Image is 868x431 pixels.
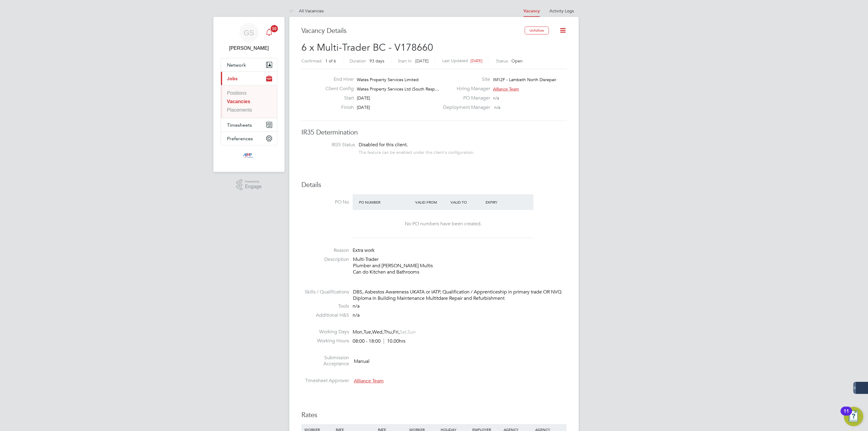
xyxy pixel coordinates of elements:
[359,221,527,227] div: No PO numbers have been created.
[325,58,336,64] span: 1 of 6
[493,95,499,101] span: n/a
[221,85,277,118] div: Jobs
[321,76,354,83] label: End Hirer
[301,355,349,367] label: Submission Acceptance
[525,27,549,34] button: Unfollow
[442,58,468,63] label: Last Updated
[407,329,416,335] span: Sun
[301,312,349,318] label: Additional H&S
[354,358,370,364] span: Manual
[353,247,375,253] span: Extra work
[289,8,324,14] a: All Vacancies
[221,151,277,161] a: Go to home page
[301,338,349,344] label: Working Hours
[414,197,449,208] div: Valid From
[241,151,258,161] img: mmpconsultancy-logo-retina.png
[227,107,252,113] a: Placements
[307,142,355,148] label: IR35 Status
[398,58,412,64] label: Start In
[844,407,863,426] button: Open Resource Center, 11 new notifications
[354,378,384,384] span: Alliance Team
[301,199,349,205] label: PO No
[357,86,439,92] span: Wates Property Services Ltd (South Resp…
[301,329,349,335] label: Working Days
[301,303,349,309] label: Tools
[301,247,349,254] label: Reason
[549,8,574,14] a: Activity Logs
[227,90,247,96] a: Positions
[511,58,523,64] span: Open
[384,329,393,335] span: Thu,
[301,256,349,263] label: Description
[213,17,285,172] nav: Main navigation
[301,128,567,137] h3: IR35 Determination
[494,105,500,110] span: n/a
[350,58,366,64] label: Duration
[221,72,277,85] button: Jobs
[439,76,490,83] label: Site
[221,45,277,52] span: George Stacey
[321,86,354,92] label: Client Config
[227,136,253,141] span: Preferences
[221,132,277,145] button: Preferences
[415,58,429,64] span: [DATE]
[244,29,254,36] span: GS
[372,329,384,335] span: Wed,
[357,95,370,101] span: [DATE]
[493,86,519,92] span: Alliance Team
[359,148,474,155] div: This feature can be enabled under this client's configuration.
[524,8,540,14] a: Vacancy
[245,184,262,189] span: Engage
[357,105,370,110] span: [DATE]
[353,329,363,335] span: Mon,
[393,329,400,335] span: Fri,
[227,76,237,81] span: Jobs
[363,329,372,335] span: Tue,
[353,289,567,302] div: DBS, Asbestos Awareness UKATA or IATP, Qualification / Apprenticeship in primary trade OR NVQ Dip...
[496,58,508,64] label: Status
[301,181,567,189] h3: Details
[484,197,519,208] div: Expiry
[301,289,349,295] label: Skills / Qualifications
[439,95,490,101] label: PO Manager
[263,23,275,42] a: 10
[245,179,262,184] span: Powered by
[370,58,384,64] span: 93 days
[301,378,349,384] label: Timesheet Approver
[353,303,360,309] span: n/a
[227,99,250,104] a: Vacancies
[301,27,525,35] h3: Vacancy Details
[227,62,246,68] span: Network
[449,197,484,208] div: Valid To
[321,95,354,101] label: Start
[321,104,354,111] label: Finish
[844,411,849,419] div: 11
[384,338,405,344] span: 10.00hrs
[353,256,567,275] p: Multi-Trader Plumber and [PERSON_NAME] Multis Can do Kitchen and Bathrooms
[236,179,262,191] a: Powered byEngage
[353,312,360,318] span: n/a
[357,77,419,82] span: Wates Property Services Limited
[221,118,277,132] button: Timesheets
[470,58,483,63] span: [DATE]
[493,77,556,82] span: IM12F - Lambeth North Disrepair
[301,411,567,420] h3: Rates
[400,329,407,335] span: Sat,
[359,142,408,148] span: Disabled for this client.
[221,58,277,71] button: Network
[357,197,414,208] div: PO Number
[439,86,490,92] label: Hiring Manager
[227,122,252,128] span: Timesheets
[353,338,405,344] div: 08:00 - 18:00
[221,23,277,52] a: GS[PERSON_NAME]
[301,42,433,53] span: 6 x Multi-Trader BC - V178660
[301,58,322,64] label: Confirmed
[439,104,490,111] label: Deployment Manager
[271,25,278,32] span: 10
